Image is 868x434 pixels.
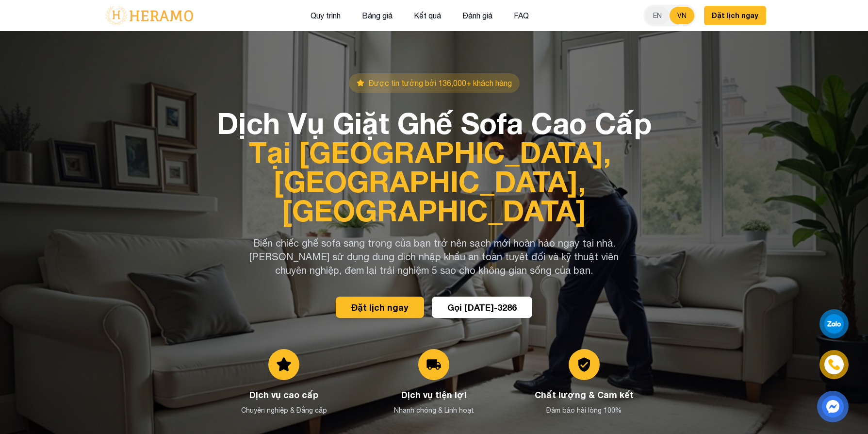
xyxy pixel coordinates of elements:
button: Gọi [DATE]-3286 [432,297,532,318]
p: Nhanh chóng & Linh hoạt [367,405,501,415]
button: FAQ [511,9,532,22]
span: Được tin tưởng bởi 136,000+ khách hàng [368,77,512,89]
h3: Chất lượng & Cam kết [517,388,651,401]
h3: Dịch vụ cao cấp [217,388,351,401]
button: EN [645,7,670,24]
a: phone-icon [821,351,847,378]
img: logo-with-text.png [102,5,196,26]
h1: Dịch Vụ Giặt Ghế Sofa Cao Cấp [217,108,652,225]
button: Đặt lịch ngay [336,297,424,318]
img: phone-icon [829,359,840,370]
p: Đảm bảo hài lòng 100% [517,405,651,415]
h3: Dịch vụ tiện lợi [367,388,501,401]
button: VN [670,7,694,24]
button: Đánh giá [459,9,495,22]
button: Kết quả [411,9,444,22]
span: Tại [GEOGRAPHIC_DATA], [GEOGRAPHIC_DATA], [GEOGRAPHIC_DATA] [217,137,652,225]
button: Bảng giá [359,9,395,22]
button: Quy trình [308,9,344,22]
p: Chuyên nghiệp & Đẳng cấp [217,405,351,415]
p: Biến chiếc ghế sofa sang trọng của bạn trở nên sạch mới hoàn hảo ngay tại nhà. [PERSON_NAME] sử d... [248,236,621,277]
button: Đặt lịch ngay [704,6,766,25]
